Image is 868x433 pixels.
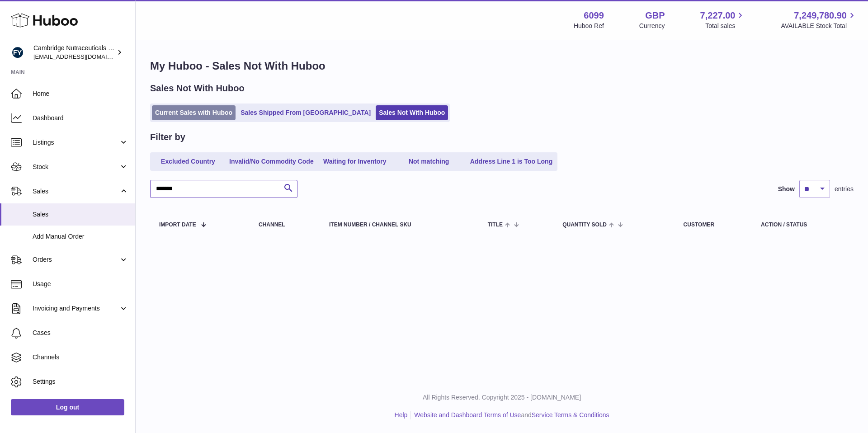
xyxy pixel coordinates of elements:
[33,280,128,288] span: Usage
[33,210,128,219] span: Sales
[33,329,128,337] span: Cases
[33,44,115,61] div: Cambridge Nutraceuticals Ltd
[761,222,844,228] div: Action / Status
[639,22,665,30] div: Currency
[781,22,857,30] span: AVAILABLE Stock Total
[532,411,609,419] a: Service Terms & Conditions
[33,163,119,171] span: Stock
[150,59,854,73] h1: My Huboo - Sales Not With Huboo
[794,9,847,22] span: 7,249,780.90
[11,399,124,415] a: Log out
[584,9,604,22] strong: 6099
[152,105,236,120] a: Current Sales with Huboo
[395,411,408,419] a: Help
[150,82,245,94] h2: Sales Not With Huboo
[393,154,465,169] a: Not matching
[259,222,311,228] div: Channel
[159,222,196,228] span: Import date
[33,255,119,264] span: Orders
[226,154,317,169] a: Invalid/No Commodity Code
[645,9,665,22] strong: GBP
[574,22,604,30] div: Huboo Ref
[33,89,128,98] span: Home
[329,222,470,228] div: Item Number / Channel SKU
[143,393,861,402] p: All Rights Reserved. Copyright 2025 - [DOMAIN_NAME]
[467,154,556,169] a: Address Line 1 is Too Long
[781,9,857,30] a: 7,249,780.90 AVAILABLE Stock Total
[11,46,24,59] img: huboo@camnutra.com
[33,353,128,362] span: Channels
[237,105,374,120] a: Sales Shipped From [GEOGRAPHIC_DATA]
[705,22,745,30] span: Total sales
[562,222,607,228] span: Quantity Sold
[488,222,503,228] span: Title
[411,411,609,419] li: and
[684,222,743,228] div: Customer
[376,105,448,120] a: Sales Not With Huboo
[33,53,133,60] span: [EMAIL_ADDRESS][DOMAIN_NAME]
[835,185,854,193] span: entries
[700,9,746,30] a: 7,227.00 Total sales
[778,185,795,193] label: Show
[33,138,119,147] span: Listings
[33,114,128,122] span: Dashboard
[33,187,119,196] span: Sales
[150,131,185,143] h2: Filter by
[414,411,521,419] a: Website and Dashboard Terms of Use
[33,232,128,241] span: Add Manual Order
[319,154,391,169] a: Waiting for Inventory
[152,154,224,169] a: Excluded Country
[33,377,128,386] span: Settings
[33,304,119,313] span: Invoicing and Payments
[700,9,736,22] span: 7,227.00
